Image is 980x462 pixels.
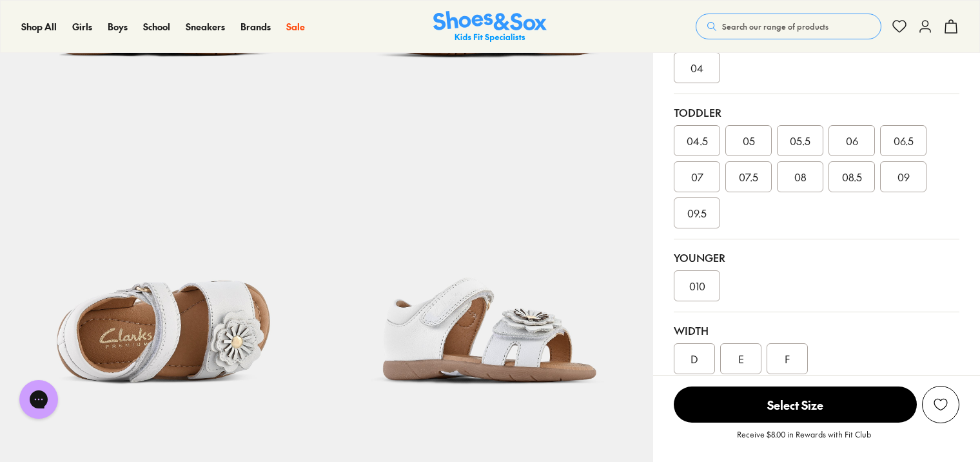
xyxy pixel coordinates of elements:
[108,20,128,33] span: Boys
[72,20,92,33] span: Girls
[739,169,758,185] span: 07.5
[433,11,547,43] img: SNS_Logo_Responsive.svg
[794,169,807,185] span: 08
[846,133,858,148] span: 06
[922,386,959,423] button: Add to Wishlist
[21,20,57,34] a: Shop All
[687,133,708,148] span: 04.5
[674,250,959,265] div: Younger
[894,133,914,148] span: 06.5
[790,133,810,148] span: 05.5
[240,20,271,33] span: Brands
[21,20,57,33] span: Shop All
[743,133,755,148] span: 05
[240,20,271,34] a: Brands
[286,20,305,33] span: Sale
[674,386,917,423] button: Select Size
[143,20,170,33] span: School
[687,205,707,221] span: 09.5
[186,20,225,34] a: Sneakers
[674,343,715,374] div: D
[720,343,761,374] div: E
[691,169,703,185] span: 07
[286,20,305,34] a: Sale
[674,387,917,423] span: Select Size
[72,20,92,34] a: Girls
[674,105,959,120] div: Toddler
[696,14,881,39] button: Search our range of products
[842,169,862,185] span: 08.5
[327,96,654,423] img: 5-553585_1
[691,60,703,75] span: 04
[674,323,959,338] div: Width
[13,376,64,423] iframe: Gorgias live chat messenger
[433,11,547,43] a: Shoes & Sox
[767,343,808,374] div: F
[689,278,705,294] span: 010
[108,20,128,34] a: Boys
[722,21,828,32] span: Search our range of products
[737,428,871,452] p: Receive $8.00 in Rewards with Fit Club
[897,169,910,185] span: 09
[143,20,170,34] a: School
[186,20,225,33] span: Sneakers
